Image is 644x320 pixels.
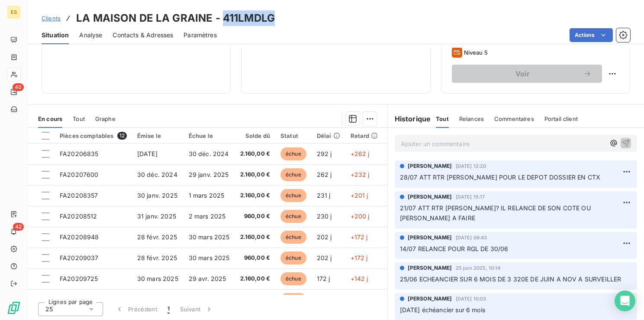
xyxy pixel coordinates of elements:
span: Relances [459,115,484,122]
span: FA20206835 [60,150,99,157]
span: +172 j [351,254,368,261]
span: 25/06 ECHEANCIER SUR 6 MOIS DE 3 320E DE JUIN A NOV A SURVEILLER [400,275,621,283]
span: 30 mars 2025 [137,275,178,282]
div: ES [7,5,21,19]
div: Open Intercom Messenger [615,291,635,311]
span: 1 mars 2025 [189,192,225,199]
span: [PERSON_NAME] [408,295,452,303]
span: échue [280,189,306,202]
span: 2 mars 2025 [189,212,226,220]
span: 231 j [317,192,331,199]
span: 30 mars 2025 [189,254,230,261]
div: Émise le [137,132,178,139]
span: FA20207600 [60,171,99,178]
span: Situation [42,31,69,39]
span: 2.160,00 € [240,274,270,283]
span: 960,00 € [240,212,270,221]
span: FA20209037 [60,254,99,261]
span: +262 j [351,150,370,157]
span: +201 j [351,192,368,199]
span: Niveau 5 [464,49,488,56]
span: 42 [13,223,24,231]
img: Logo LeanPay [7,301,21,315]
span: 14/07 RELANCE POUR RGL DE 30/06 [400,245,509,252]
span: 202 j [317,233,332,241]
span: FA20208948 [60,233,99,241]
span: 28/07 ATT RTR [PERSON_NAME] POUR LE DEPOT DOSSIER EN CTX [400,173,600,181]
h6: Historique [388,114,431,124]
span: Voir [462,70,583,77]
span: [DATE] 09:43 [456,235,487,240]
span: 30 janv. 2025 [137,192,177,199]
span: Tout [73,115,85,122]
span: 31 janv. 2025 [137,212,176,220]
span: [DATE] 15:17 [456,194,485,199]
span: [PERSON_NAME] [408,162,452,170]
span: En cours [38,115,62,122]
span: Portail client [544,115,578,122]
span: Contacts & Adresses [113,31,173,39]
button: Précédent [110,300,162,318]
span: [PERSON_NAME] [408,264,452,272]
span: 2.160,00 € [240,170,270,179]
span: 29 avr. 2025 [189,275,226,282]
span: 30 mars 2025 [189,233,230,241]
span: échue [280,210,306,223]
span: FA20208357 [60,192,98,199]
a: Clients [42,14,61,23]
span: Graphe [95,115,116,122]
div: Échue le [189,132,230,139]
h3: LA MAISON DE LA GRAINE - 411LMDLG [76,10,275,26]
span: Paramètres [184,31,217,39]
span: Tout [436,115,449,122]
span: [DATE] 12:20 [456,163,486,169]
span: 202 j [317,254,332,261]
span: 2.160,00 € [240,150,270,158]
span: échue [280,168,306,181]
span: 960,00 € [240,254,270,262]
div: Retard [351,132,378,139]
span: [DATE] [137,150,158,157]
span: 30 déc. 2024 [137,171,177,178]
span: +200 j [351,212,370,220]
span: 40 [13,83,24,91]
span: [DATE] échéancier sur 6 mois [400,306,485,313]
span: 292 j [317,150,332,157]
span: échue [280,231,306,244]
span: échue [280,147,306,160]
span: 25 [45,305,53,313]
span: 12 [117,132,127,140]
span: [PERSON_NAME] [408,193,452,201]
div: Statut [280,132,306,139]
span: FA20208512 [60,212,97,220]
div: Solde dû [240,132,270,139]
span: Analyse [79,31,102,39]
span: échue [280,272,306,285]
span: 25 juin 2025, 10:14 [456,265,501,271]
button: Voir [452,65,602,83]
span: +142 j [351,275,368,282]
span: 30 déc. 2024 [189,150,229,157]
span: échue [280,251,306,264]
span: FA20209725 [60,275,98,282]
button: Actions [570,28,613,42]
span: échue [280,293,306,306]
div: Pièces comptables [60,132,127,140]
span: 230 j [317,212,332,220]
span: +172 j [351,233,368,241]
span: 21/07 ATT RTR [PERSON_NAME]? IL RELANCE DE SON COTE OU [PERSON_NAME] A FAIRE [400,204,592,222]
span: 2.160,00 € [240,191,270,200]
span: [PERSON_NAME] [408,234,452,242]
span: +232 j [351,171,370,178]
span: 28 févr. 2025 [137,254,177,261]
button: 1 [162,300,175,318]
div: Délai [317,132,340,139]
span: 2.160,00 € [240,233,270,242]
span: [DATE] 10:03 [456,296,486,301]
span: Commentaires [494,115,534,122]
button: Suivant [175,300,219,318]
span: 262 j [317,171,332,178]
span: 28 févr. 2025 [137,233,177,241]
span: 172 j [317,275,330,282]
span: 29 janv. 2025 [189,171,229,178]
